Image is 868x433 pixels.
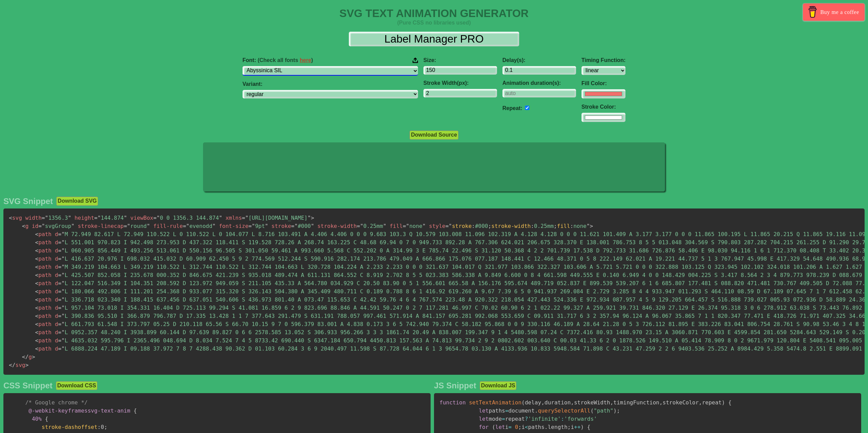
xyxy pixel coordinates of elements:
[403,223,425,229] span: none
[32,416,42,422] span: 40%
[58,345,62,352] span: =
[130,215,153,221] span: viewBox
[807,6,819,18] img: Buy me a coffee
[124,215,127,221] span: "
[531,223,534,229] span: :
[508,424,512,430] span: =
[75,215,94,221] span: height
[248,223,268,229] span: 9pt
[61,264,65,270] span: "
[439,399,466,406] span: function
[35,231,51,237] span: path
[58,329,62,336] span: =
[55,264,58,270] span: d
[294,223,298,229] span: "
[488,223,492,229] span: ;
[248,223,252,229] span: =
[491,223,531,229] span: stroke-width
[55,247,58,254] span: d
[582,57,625,63] label: Timing Function:
[61,272,65,278] span: "
[58,296,62,303] span: =
[522,399,525,406] span: (
[29,407,88,414] span: @-webkit-keyframes
[35,247,38,254] span: <
[25,362,29,368] span: >
[153,223,183,229] span: fill-rule
[35,272,51,278] span: path
[35,345,38,352] span: <
[32,354,35,360] span: >
[55,296,58,303] span: d
[311,215,314,221] span: >
[35,329,38,336] span: <
[42,215,71,221] span: 1356.3
[22,354,29,360] span: </
[55,272,58,278] span: d
[518,424,522,430] span: ;
[58,321,62,327] span: =
[35,239,51,246] span: path
[265,223,268,229] span: "
[97,424,101,430] span: :
[515,424,518,430] span: 0
[357,223,360,229] span: =
[479,424,489,430] span: for
[300,57,311,63] a: here
[525,106,529,110] input: auto
[61,305,65,311] span: "
[272,223,291,229] span: stroke
[153,215,157,221] span: =
[58,280,62,287] span: =
[35,264,38,270] span: <
[35,313,51,319] span: path
[525,424,528,430] span: <
[61,345,65,352] span: "
[147,223,150,229] span: "
[55,231,58,237] span: d
[409,130,458,139] button: Download Source
[45,215,48,221] span: "
[452,223,587,229] span: #000 0.25mm none
[35,288,51,295] span: path
[58,247,62,254] span: =
[35,313,38,319] span: <
[534,407,538,414] span: .
[55,239,58,246] span: d
[94,215,127,221] span: 144.874
[61,247,65,254] span: "
[472,223,475,229] span: :
[242,215,311,221] span: [URL][DOMAIN_NAME]
[357,223,386,229] span: 0.25mm
[728,399,732,406] span: {
[25,399,88,406] span: /* Google chrome */
[55,280,58,287] span: d
[55,321,58,327] span: d
[659,399,663,406] span: ,
[582,80,625,87] label: Fill Color:
[390,223,403,229] span: fill
[61,288,65,295] span: "
[617,407,620,414] span: ;
[590,223,593,229] span: >
[571,399,574,406] span: ,
[502,80,576,86] label: Animation duration(s):
[568,424,571,430] span: ;
[157,215,160,221] span: "
[3,381,52,390] h2: CSS Snippet
[561,416,564,422] span: :
[58,272,62,278] span: =
[502,416,505,422] span: =
[594,407,614,414] span: "path"
[469,399,522,406] span: setTextAnimation
[124,223,127,229] span: =
[495,424,505,430] span: let
[452,223,472,229] span: stroke
[71,223,75,229] span: "
[492,424,495,430] span: (
[127,223,130,229] span: "
[22,223,26,229] span: <
[258,57,313,63] span: (Check all fonts )
[538,407,590,414] span: querySelectorAll
[55,313,58,319] span: d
